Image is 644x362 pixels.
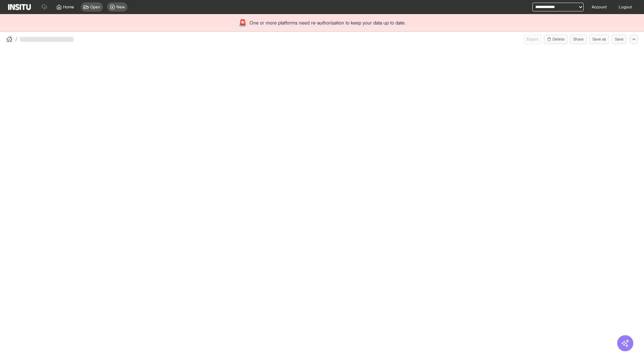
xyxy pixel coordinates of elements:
[5,35,17,43] button: /
[524,35,541,44] span: Can currently only export from Insights reports.
[544,35,568,44] button: Delete
[90,4,100,10] span: Open
[570,35,587,44] button: Share
[589,35,609,44] button: Save as
[8,4,31,10] img: Logo
[63,4,74,10] span: Home
[612,35,627,44] button: Save
[15,36,17,43] span: /
[524,35,541,44] button: Export
[238,18,247,27] div: 🚨
[250,19,406,26] span: One or more platforms need re-authorisation to keep your data up to date.
[116,4,125,10] span: New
